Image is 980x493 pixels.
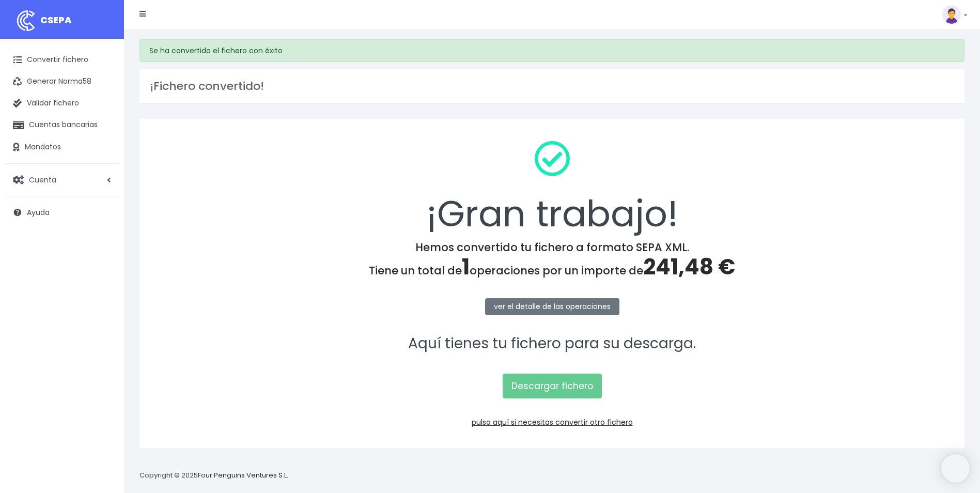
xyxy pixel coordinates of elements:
[40,13,72,26] span: CSEPA
[5,114,119,136] a: Cuentas bancarias
[485,298,619,315] a: ver el detalle de las operaciones
[5,136,119,158] a: Mandatos
[503,374,602,398] a: Descargar fichero
[5,49,119,71] a: Convertir fichero
[153,332,951,356] p: Aquí tienes tu fichero para su descarga.
[139,39,965,62] div: Se ha convertido el fichero con éxito
[13,8,39,34] img: logo
[153,132,951,241] div: ¡Gran trabajo!
[942,5,961,24] img: profile
[5,202,119,223] a: Ayuda
[198,470,288,480] a: Four Penguins Ventures S.L.
[150,80,954,93] h3: ¡Fichero convertido!
[462,252,470,282] span: 1
[5,93,119,114] a: Validar fichero
[27,207,50,218] span: Ayuda
[29,174,56,184] span: Cuenta
[153,241,951,280] h4: Hemos convertido tu fichero a formato SEPA XML. Tiene un total de operaciones por un importe de
[139,470,290,481] p: Copyright © 2025 .
[5,169,119,191] a: Cuenta
[472,417,633,427] a: pulsa aquí si necesitas convertir otro fichero
[643,252,735,282] span: 241,48 €
[5,71,119,93] a: Generar Norma58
